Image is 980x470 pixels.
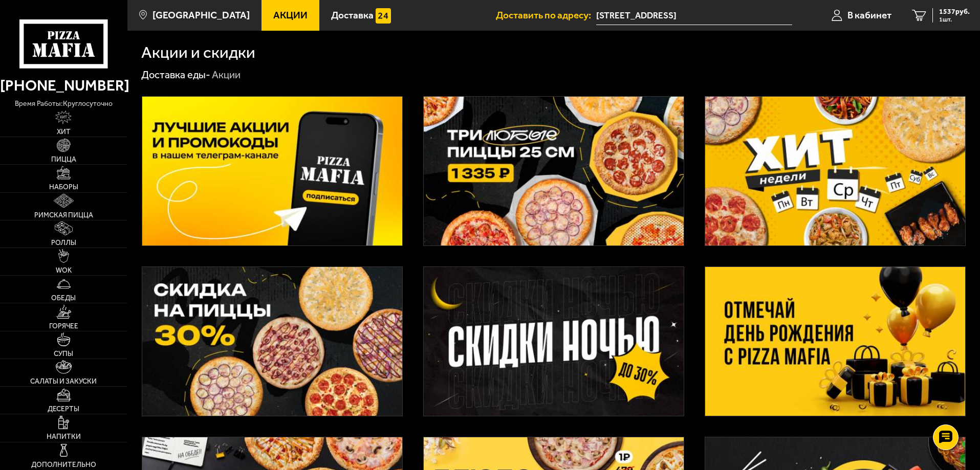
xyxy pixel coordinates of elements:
span: 1537 руб. [939,8,970,15]
img: 15daf4d41897b9f0e9f617042186c801.svg [376,8,391,24]
span: Доставка [331,10,374,20]
span: Чарушинская улица, 22к1 [596,6,792,25]
span: Супы [54,350,73,357]
span: Доставить по адресу: [496,10,596,20]
span: Обеды [51,295,76,302]
span: Пицца [51,156,76,163]
span: Напитки [47,433,81,440]
span: Наборы [49,184,78,191]
span: Акции [273,10,308,20]
span: Хит [57,128,71,136]
input: Ваш адрес доставки [596,6,792,25]
span: Горячее [49,323,78,330]
span: [GEOGRAPHIC_DATA] [153,10,250,20]
span: WOK [56,267,72,274]
span: Дополнительно [31,461,96,468]
span: Римская пицца [34,212,93,219]
span: Десерты [48,406,79,413]
span: 1 шт. [939,16,970,23]
h1: Акции и скидки [141,44,255,61]
span: Салаты и закуски [30,378,97,385]
span: В кабинет [847,10,891,20]
a: Доставка еды- [141,69,210,81]
span: Роллы [51,239,76,247]
div: Акции [212,69,241,82]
